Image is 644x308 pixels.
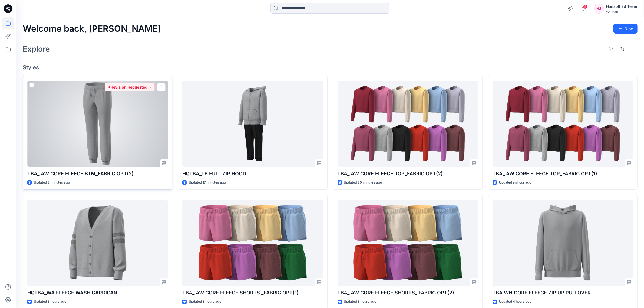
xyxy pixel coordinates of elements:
[344,299,377,304] p: Updated 3 hours ago
[606,3,637,10] div: Hansoll 3d Team
[23,45,50,53] h2: Explore
[189,299,221,304] p: Updated 3 hours ago
[27,81,168,167] a: TBA_ AW CORE FLEECE BTM_FABRIC OPT(2)
[182,81,323,167] a: HQTBA_TB FULL ZIP HOOD
[338,289,478,297] p: TBA_ AW CORE FLEECE SHORTS_ FABRIC OPT(2)
[182,170,323,178] p: HQTBA_TB FULL ZIP HOOD
[34,299,66,304] p: Updated 3 hours ago
[189,180,226,185] p: Updated 17 minutes ago
[23,24,161,34] h2: Welcome back, [PERSON_NAME]
[182,200,323,286] a: TBA_ AW CORE FLEECE SHORTS _FABRIC OPT(1)
[27,170,168,178] p: TBA_ AW CORE FLEECE BTM_FABRIC OPT(2)
[499,299,531,304] p: Updated 4 hours ago
[338,200,478,286] a: TBA_ AW CORE FLEECE SHORTS_ FABRIC OPT(2)
[613,24,638,34] button: New
[344,180,382,185] p: Updated 30 minutes ago
[493,200,633,286] a: TBA WN CORE FLEECE ZIP UP PULLOVER
[606,10,637,14] div: Walmart
[34,180,70,185] p: Updated 3 minutes ago
[594,4,604,14] div: H3
[27,200,168,286] a: HQTBA_WA FLEECE WASH CARDIGAN
[493,81,633,167] a: TBA_ AW CORE FLEECE TOP_FABRIC OPT(1)
[493,289,633,297] p: TBA WN CORE FLEECE ZIP UP PULLOVER
[493,170,633,178] p: TBA_ AW CORE FLEECE TOP_FABRIC OPT(1)
[499,180,531,185] p: Updated an hour ago
[23,64,638,71] h4: Styles
[338,81,478,167] a: TBA_ AW CORE FLEECE TOP_FABRIC OPT(2)
[182,289,323,297] p: TBA_ AW CORE FLEECE SHORTS _FABRIC OPT(1)
[583,5,587,9] span: 4
[338,170,478,178] p: TBA_ AW CORE FLEECE TOP_FABRIC OPT(2)
[27,289,168,297] p: HQTBA_WA FLEECE WASH CARDIGAN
